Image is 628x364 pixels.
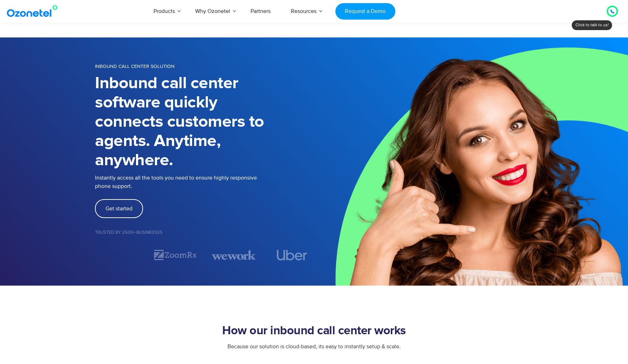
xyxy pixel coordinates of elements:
p: Instantly access all the tools you need to ensure highly responsive phone support. [95,174,314,190]
span: Because our solution is cloud-based, its easy to instantly setup & scale. [227,343,401,350]
div: Image Carousel [95,249,314,261]
a: Get started [95,199,143,218]
div: 1 / 7 [95,251,139,259]
div: 2 / 7 [153,249,197,261]
h5: Trusted by 2500+ Businesses [95,230,314,235]
img: wework [212,249,256,261]
a: Request a Demo [335,3,395,20]
div: 3 / 7 [212,249,256,261]
span: Get started [105,206,132,211]
h1: Inbound call center software quickly connects customers to agents. Anytime, anywhere. [95,74,314,170]
div: 4 / 7 [270,250,314,260]
span: INBOUND CALL CENTER SOLUTION [95,63,175,69]
img: uber [277,250,307,260]
img: zoomrx [153,249,197,261]
h2: How our inbound call center works [95,324,533,338]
